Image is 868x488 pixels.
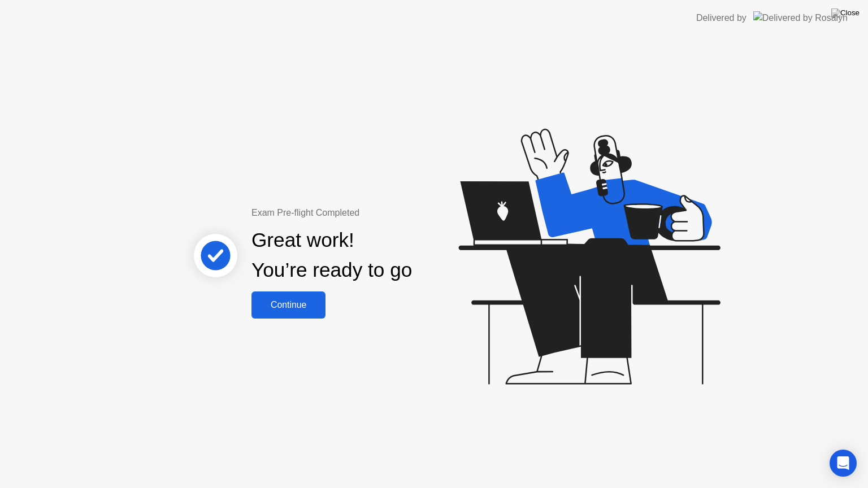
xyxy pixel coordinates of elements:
[255,300,322,310] div: Continue
[251,225,412,285] div: Great work! You’re ready to go
[251,206,485,220] div: Exam Pre-flight Completed
[696,11,747,25] div: Delivered by
[753,11,848,24] img: Delivered by Rosalyn
[251,291,325,319] button: Continue
[830,450,857,477] div: Open Intercom Messenger
[831,8,860,18] img: Close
